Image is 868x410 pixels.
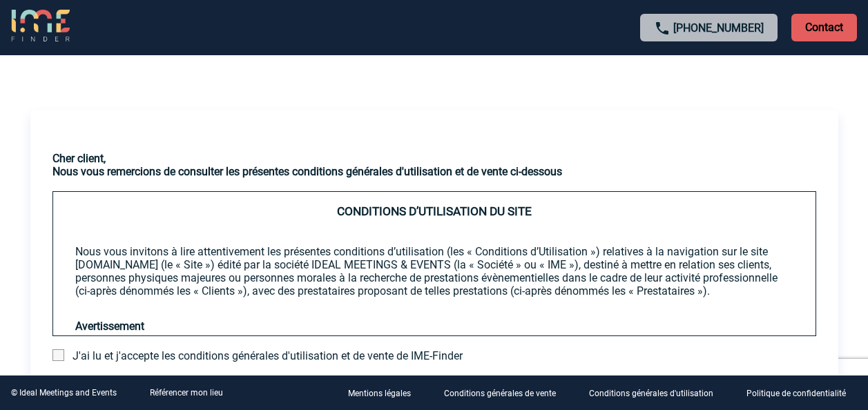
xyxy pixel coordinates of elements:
p: Politique de confidentialité [746,389,846,399]
p: Conditions générales d'utilisation [589,389,713,399]
a: [PHONE_NUMBER] [673,21,764,35]
span: J'ai lu et j'accepte les conditions générales d'utilisation et de vente de IME-Finder [73,349,463,362]
span: CONDITIONS D’UTILISATION DU SITE [337,204,532,218]
a: Mentions légales [337,387,433,400]
p: Contact [791,14,857,41]
a: Conditions générales d'utilisation [578,387,735,400]
a: Conditions générales de vente [433,387,578,400]
img: call-24-px.png [654,20,671,37]
div: © Ideal Meetings and Events [11,388,117,398]
p: Nous vous invitons à lire attentivement les présentes conditions d’utilisation (les « Conditions ... [75,245,793,297]
p: Conditions générales de vente [444,389,556,399]
a: Politique de confidentialité [735,387,868,400]
strong: Avertissement [75,320,144,333]
p: Mentions légales [348,389,411,399]
h3: Cher client, Nous vous remercions de consulter les présentes conditions générales d'utilisation e... [52,152,816,178]
a: Référencer mon lieu [150,388,223,398]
